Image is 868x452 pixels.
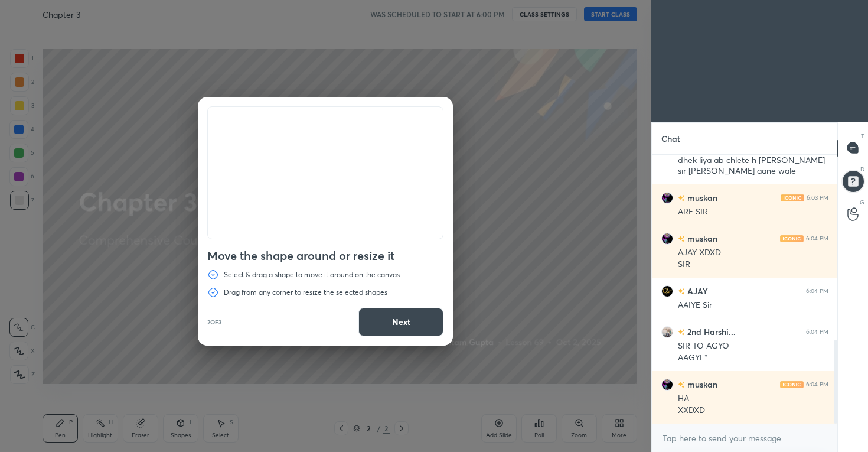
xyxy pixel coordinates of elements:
[781,194,804,201] img: iconic-light.a09c19a4.png
[207,249,443,263] h4: Move the shape around or resize it
[685,232,717,245] h6: muskan
[678,206,828,218] div: ARE SIR
[678,393,828,405] div: HA
[685,378,717,391] h6: muskan
[678,236,685,242] img: no-rating-badge.077c3623.svg
[678,340,828,352] div: SIR TO AGYO
[678,405,828,417] div: XXDXD
[678,247,828,259] div: AJAY XDXD
[806,381,828,388] div: 6:04 PM
[678,300,828,311] div: AAIYE Sir
[207,319,221,325] p: 2 of 3
[780,235,804,242] img: iconic-light.a09c19a4.png
[861,132,864,141] p: T
[860,165,864,174] p: D
[678,155,828,177] div: dhek liya ab chlete h [PERSON_NAME] sir [PERSON_NAME] aane wale
[358,308,443,336] button: Next
[224,270,400,279] p: Select & drag a shape to move it around on the canvas
[807,194,828,201] div: 6:03 PM
[806,328,828,335] div: 6:04 PM
[678,352,828,364] div: AAGYE*
[806,287,828,294] div: 6:04 PM
[224,288,387,297] p: Drag from any corner to resize the selected shapes
[685,191,717,204] h6: muskan
[678,288,685,295] img: no-rating-badge.077c3623.svg
[806,235,828,242] div: 6:04 PM
[685,326,736,338] h6: 2nd Harshi...
[661,378,673,390] img: 8430983dc3024bc59926ac31699ae35f.jpg
[661,285,673,297] img: 1483b6850a4a4bd18756e1024a1228b9.jpg
[652,155,838,424] div: grid
[685,285,708,297] h6: AJAY
[780,381,804,388] img: iconic-light.a09c19a4.png
[678,259,828,271] div: SIR
[860,198,864,207] p: G
[661,191,673,203] img: 8430983dc3024bc59926ac31699ae35f.jpg
[678,329,685,336] img: no-rating-badge.077c3623.svg
[661,232,673,244] img: 8430983dc3024bc59926ac31699ae35f.jpg
[652,123,690,154] p: Chat
[678,195,685,201] img: no-rating-badge.077c3623.svg
[678,382,685,388] img: no-rating-badge.077c3623.svg
[661,326,673,337] img: ae5bc62a2f5849008747730a7edc51e8.jpg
